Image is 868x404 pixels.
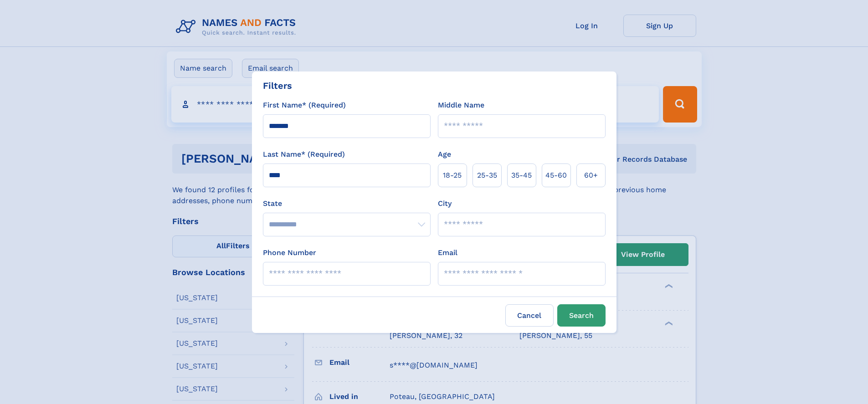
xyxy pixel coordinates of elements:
[438,100,484,111] label: Middle Name
[557,304,606,327] button: Search
[584,170,598,181] span: 60+
[263,198,431,209] label: State
[505,304,554,327] label: Cancel
[263,149,345,160] label: Last Name* (Required)
[438,198,452,209] label: City
[438,149,451,160] label: Age
[511,170,532,181] span: 35‑45
[477,170,497,181] span: 25‑35
[545,170,567,181] span: 45‑60
[443,170,462,181] span: 18‑25
[263,79,292,92] div: Filters
[263,100,346,111] label: First Name* (Required)
[438,247,457,258] label: Email
[263,247,316,258] label: Phone Number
